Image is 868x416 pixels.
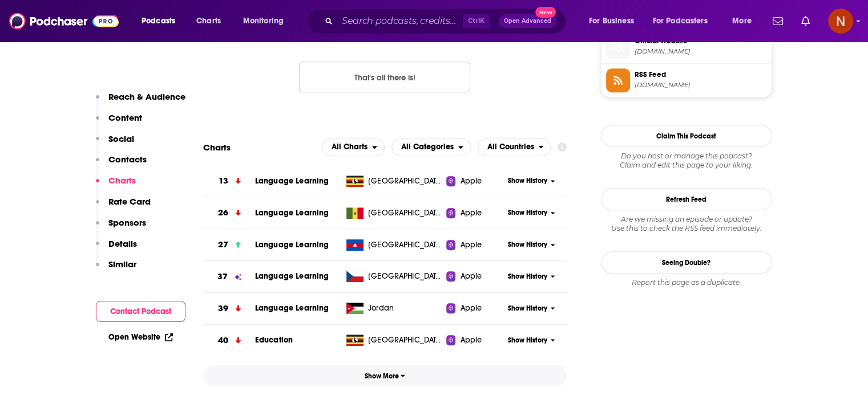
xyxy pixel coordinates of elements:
[606,35,767,59] a: Official Website[DOMAIN_NAME]
[342,207,446,219] a: [GEOGRAPHIC_DATA]
[797,11,814,31] a: Show notifications dropdown
[368,303,394,314] span: Jordan
[322,138,385,156] h2: Platforms
[96,238,137,259] button: Details
[342,335,446,346] a: [GEOGRAPHIC_DATA]
[108,175,136,186] p: Charts
[203,325,255,356] a: 40
[196,13,221,29] span: Charts
[446,239,504,251] a: Apple
[460,207,482,219] span: Apple
[203,142,231,153] h2: Charts
[322,138,385,156] button: open menu
[96,154,147,175] button: Contacts
[391,138,471,156] h2: Categories
[218,238,228,251] h3: 27
[446,207,504,219] a: Apple
[508,304,547,313] span: Show History
[732,13,752,29] span: More
[653,13,708,29] span: For Podcasters
[508,208,547,218] span: Show History
[342,271,446,282] a: [GEOGRAPHIC_DATA]
[317,8,577,34] div: Search podcasts, credits, & more...
[487,143,534,151] span: All Countries
[446,176,504,187] a: Apple
[589,13,634,29] span: For Business
[368,271,442,282] span: Czech Republic
[255,240,329,250] span: Language Learning
[460,176,482,187] span: Apple
[606,68,767,92] a: RSS Feed[DOMAIN_NAME]
[601,152,772,161] span: Do you host or manage this podcast?
[299,62,470,92] button: Nothing here.
[108,196,151,207] p: Rate Card
[332,143,368,151] span: All Charts
[96,175,136,196] button: Charts
[243,13,284,29] span: Monitoring
[255,335,293,345] a: Education
[255,176,329,186] span: Language Learning
[508,240,547,250] span: Show History
[504,176,559,186] button: Show History
[446,303,504,314] a: Apple
[635,81,767,89] span: feeds.simplecast.com
[337,12,463,30] input: Search podcasts, credits, & more...
[108,332,173,342] a: Open Website
[535,7,556,18] span: New
[96,217,146,238] button: Sponsors
[134,12,190,30] button: open menu
[142,13,175,29] span: Podcasts
[203,197,255,229] a: 26
[342,239,446,251] a: [GEOGRAPHIC_DATA]
[368,176,442,187] span: Uganda
[460,335,482,346] span: Apple
[581,12,648,30] button: open menu
[460,303,482,314] span: Apple
[499,14,556,28] button: Open AdvancedNew
[601,152,772,170] div: Claim and edit this page to your liking.
[446,335,504,346] a: Apple
[9,10,119,32] img: Podchaser - Follow, Share and Rate Podcasts
[255,303,329,313] a: Language Learning
[504,272,559,282] button: Show History
[108,238,137,249] p: Details
[368,239,442,251] span: Cambodia
[368,335,442,346] span: Uganda
[219,174,228,187] h3: 13
[203,165,255,197] a: 13
[601,188,772,210] button: Refresh Feed
[508,272,547,282] span: Show History
[504,304,559,313] button: Show History
[601,125,772,147] button: Claim This Podcast
[478,138,551,156] h2: Countries
[342,303,446,314] a: Jordan
[478,138,551,156] button: open menu
[108,133,134,144] p: Social
[203,229,255,260] a: 27
[108,217,146,228] p: Sponsors
[96,133,134,154] button: Social
[601,251,772,274] a: Seeing Double?
[218,206,228,219] h3: 26
[217,270,228,283] h3: 37
[768,11,788,31] a: Show notifications dropdown
[401,143,454,151] span: All Categories
[460,271,482,282] span: Apple
[255,208,329,218] a: Language Learning
[189,12,228,30] a: Charts
[108,259,136,270] p: Similar
[504,208,559,218] button: Show History
[96,301,185,322] button: Contact Podcast
[635,47,767,56] span: mind-your-charts.simplecast.com
[255,271,329,281] a: Language Learning
[203,261,255,292] a: 37
[96,91,185,112] button: Reach & Audience
[645,12,724,30] button: open menu
[96,112,142,133] button: Content
[724,12,766,30] button: open menu
[365,372,405,380] span: Show More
